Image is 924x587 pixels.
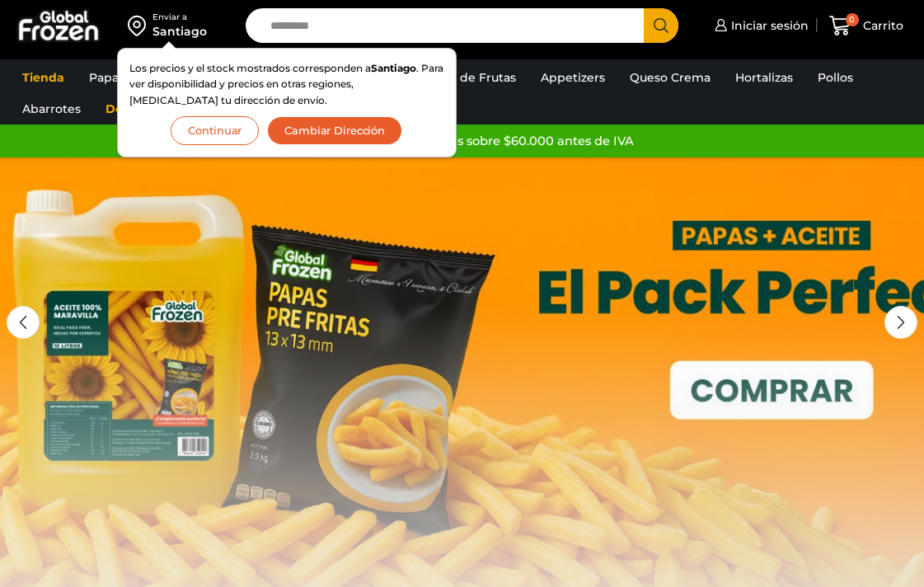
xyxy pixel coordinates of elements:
span: 0 [846,13,859,26]
div: Enviar a [152,12,207,23]
button: Search button [644,8,678,43]
a: Appetizers [532,62,613,93]
span: Iniciar sesión [727,17,809,34]
a: 0 Carrito [825,7,908,45]
img: address-field-icon.svg [128,12,152,40]
button: Cambiar Dirección [267,116,402,145]
a: Hortalizas [727,62,801,93]
span: Carrito [859,17,903,34]
a: Queso Crema [621,62,719,93]
button: Continuar [171,116,259,145]
a: Pollos [809,62,861,93]
a: Iniciar sesión [711,9,809,42]
a: Pulpa de Frutas [415,62,524,93]
div: Santiago [152,23,207,40]
p: Los precios y el stock mostrados corresponden a . Para ver disponibilidad y precios en otras regi... [129,60,444,108]
a: Abarrotes [14,93,89,124]
a: Papas Fritas [81,62,169,93]
strong: Santiago [371,62,416,74]
a: Descuentos [97,93,185,124]
a: Tienda [14,62,73,93]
